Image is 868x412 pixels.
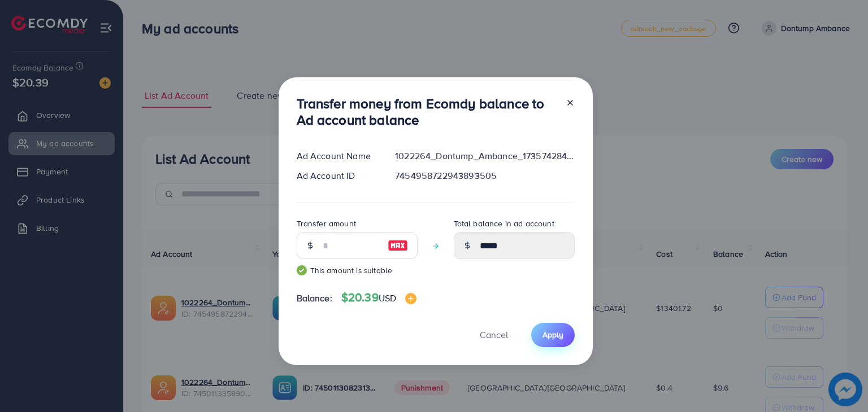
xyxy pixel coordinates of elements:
img: image [388,239,408,252]
div: 1022264_Dontump_Ambance_1735742847027 [386,150,583,163]
img: guide [297,265,307,275]
img: image [405,293,416,304]
div: Ad Account ID [288,169,387,182]
div: Ad Account Name [288,150,387,163]
span: Apply [542,329,563,340]
small: This amount is suitable [297,265,418,276]
div: 7454958722943893505 [386,169,583,182]
h4: $20.39 [341,291,416,305]
label: Total balance in ad account [454,218,554,229]
h3: Transfer money from Ecomdy balance to Ad account balance [297,95,557,128]
button: Cancel [466,323,522,347]
button: Apply [531,323,575,347]
span: Balance: [297,292,332,305]
span: Cancel [480,328,508,341]
label: Transfer amount [297,218,356,229]
span: USD [379,292,396,304]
